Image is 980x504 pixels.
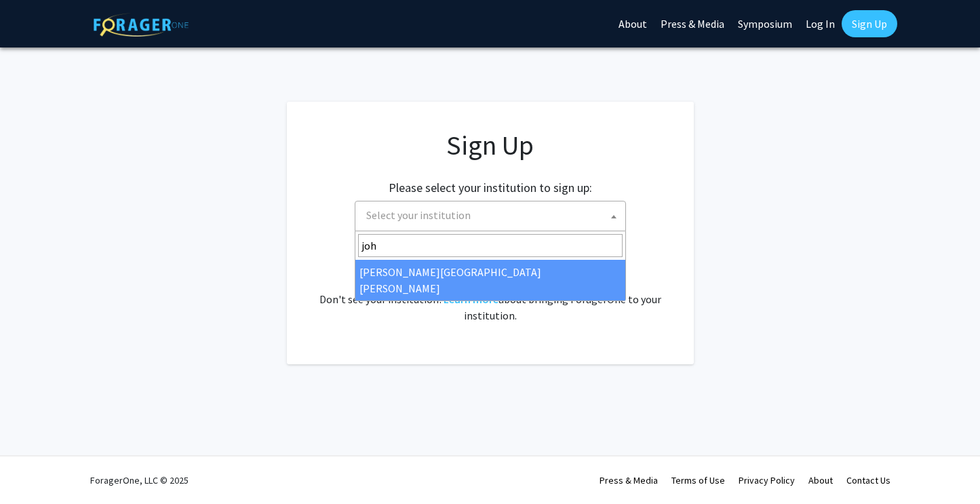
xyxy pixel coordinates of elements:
li: [PERSON_NAME][GEOGRAPHIC_DATA][PERSON_NAME] [355,260,625,301]
img: ForagerOne Logo [94,13,189,37]
iframe: Chat [10,443,58,494]
a: Learn more about bringing ForagerOne to your institution [444,292,498,306]
span: Select your institution [361,201,625,229]
h1: Sign Up [314,129,667,161]
input: Search [358,234,623,257]
a: Contact Us [846,474,890,486]
h2: Please select your institution to sign up: [389,180,592,195]
span: Select your institution [355,201,626,231]
a: Press & Media [600,474,658,486]
div: Already have an account? . Don't see your institution? about bringing ForagerOne to your institut... [314,258,667,324]
a: Terms of Use [671,474,725,486]
a: Privacy Policy [739,474,795,486]
div: ForagerOne, LLC © 2025 [90,457,189,504]
span: Select your institution [366,208,471,222]
a: Sign Up [842,10,897,37]
a: About [808,474,833,486]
